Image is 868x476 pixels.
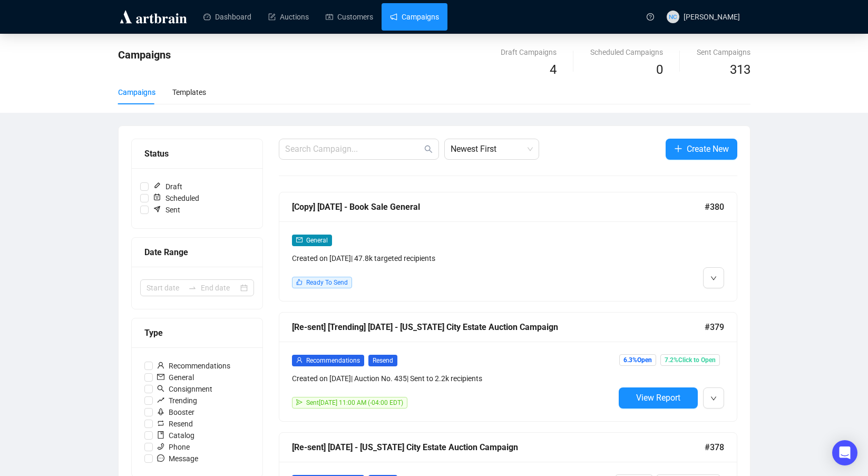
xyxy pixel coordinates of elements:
[153,372,198,383] span: General
[292,200,705,213] div: [Copy] [DATE] - Book Sale General
[157,443,164,450] span: phone
[203,3,251,31] a: Dashboard
[285,143,422,156] input: Search Campaign...
[306,237,328,244] span: General
[153,430,199,441] span: Catalog
[153,418,197,430] span: Resend
[660,354,720,366] span: 7.2% Click to Open
[144,326,250,339] div: Type
[292,441,705,454] div: [Re-sent] [DATE] - [US_STATE] City Estate Auction Campaign
[306,357,360,364] span: Recommendations
[550,62,557,77] span: 4
[306,279,348,286] span: Ready To Send
[144,246,250,259] div: Date Range
[157,454,164,462] span: message
[188,284,197,292] span: swap-right
[153,441,194,453] span: Phone
[832,440,857,465] div: Open Intercom Messenger
[268,3,309,31] a: Auctions
[669,12,677,22] span: NC
[390,3,439,31] a: Campaigns
[157,385,164,392] span: search
[292,373,615,384] div: Created on [DATE] | Auction No. 435 | Sent to 2.2k recipients
[730,62,750,77] span: 313
[451,139,533,159] span: Newest First
[705,200,724,213] span: #380
[687,142,729,156] span: Create New
[368,355,397,366] span: Resend
[153,383,217,395] span: Consignment
[636,393,680,403] span: View Report
[188,284,197,292] span: to
[157,396,164,404] span: rise
[153,453,202,464] span: Message
[292,252,615,264] div: Created on [DATE] | 47.8k targeted recipients
[292,320,705,334] div: [Re-sent] [Trending] [DATE] - [US_STATE] City Estate Auction Campaign
[157,431,164,439] span: book
[501,46,557,58] div: Draft Campaigns
[172,86,206,98] div: Templates
[279,312,737,422] a: [Re-sent] [Trending] [DATE] - [US_STATE] City Estate Auction Campaign#379userRecommendationsResen...
[153,360,235,372] span: Recommendations
[201,282,238,294] input: End date
[666,139,737,160] button: Create New
[684,13,740,21] span: [PERSON_NAME]
[619,354,656,366] span: 6.3% Open
[296,237,303,243] span: mail
[144,147,250,160] div: Status
[279,192,737,302] a: [Copy] [DATE] - Book Sale General#380mailGeneralCreated on [DATE]| 47.8k targeted recipientslikeR...
[118,48,171,61] span: Campaigns
[149,192,203,204] span: Scheduled
[306,399,403,406] span: Sent [DATE] 11:00 AM (-04:00 EDT)
[424,145,433,153] span: search
[147,282,184,294] input: Start date
[326,3,373,31] a: Customers
[149,181,187,192] span: Draft
[705,441,724,454] span: #378
[296,279,303,285] span: like
[157,362,164,369] span: user
[296,357,303,363] span: user
[590,46,663,58] div: Scheduled Campaigns
[118,8,189,25] img: logo
[705,320,724,334] span: #379
[674,144,682,153] span: plus
[157,420,164,427] span: retweet
[710,395,717,402] span: down
[656,62,663,77] span: 0
[153,406,199,418] span: Booster
[118,86,155,98] div: Campaigns
[296,399,303,405] span: send
[149,204,184,216] span: Sent
[157,373,164,381] span: mail
[157,408,164,415] span: rocket
[697,46,750,58] div: Sent Campaigns
[153,395,201,406] span: Trending
[710,275,717,281] span: down
[647,13,654,21] span: question-circle
[619,387,698,409] button: View Report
